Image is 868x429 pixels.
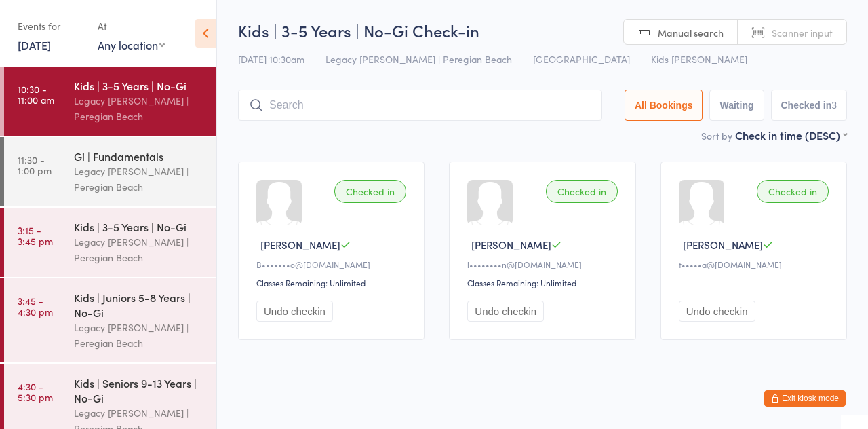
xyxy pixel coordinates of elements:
div: Kids | Seniors 9-13 Years | No-Gi [74,375,205,405]
span: Legacy [PERSON_NAME] | Peregian Beach [325,52,512,66]
span: Manual search [658,26,724,39]
span: [PERSON_NAME] [683,238,763,252]
time: 4:30 - 5:30 pm [18,381,53,403]
div: t•••••a@[DOMAIN_NAME] [679,259,833,270]
input: Search [238,90,602,121]
div: Legacy [PERSON_NAME] | Peregian Beach [74,164,205,195]
div: Any location [98,37,165,52]
button: All Bookings [625,90,703,121]
div: Gi | Fundamentals [74,149,205,164]
a: 10:30 -11:00 amKids | 3-5 Years | No-GiLegacy [PERSON_NAME] | Peregian Beach [4,67,216,136]
time: 10:30 - 11:00 am [18,83,54,105]
a: 3:45 -4:30 pmKids | Juniors 5-8 Years | No-GiLegacy [PERSON_NAME] | Peregian Beach [4,278,216,362]
div: B•••••••o@[DOMAIN_NAME] [256,259,410,270]
button: Undo checkin [679,301,755,322]
span: [PERSON_NAME] [260,238,340,252]
div: Classes Remaining: Unlimited [256,277,410,288]
div: 3 [831,100,837,111]
button: Exit kiosk mode [764,390,846,407]
div: Checked in [334,180,406,203]
div: At [98,15,165,37]
span: Scanner input [772,26,833,39]
a: [DATE] [18,37,51,52]
h2: Kids | 3-5 Years | No-Gi Check-in [238,19,847,41]
button: Checked in3 [771,90,848,121]
a: 11:30 -1:00 pmGi | FundamentalsLegacy [PERSON_NAME] | Peregian Beach [4,137,216,206]
div: Legacy [PERSON_NAME] | Peregian Beach [74,320,205,351]
a: 3:15 -3:45 pmKids | 3-5 Years | No-GiLegacy [PERSON_NAME] | Peregian Beach [4,208,216,277]
label: Sort by [701,129,732,143]
div: Legacy [PERSON_NAME] | Peregian Beach [74,93,205,124]
span: [DATE] 10:30am [238,52,304,66]
time: 3:15 - 3:45 pm [18,225,53,246]
div: Legacy [PERSON_NAME] | Peregian Beach [74,234,205,265]
time: 3:45 - 4:30 pm [18,295,53,317]
div: Kids | Juniors 5-8 Years | No-Gi [74,290,205,320]
span: [PERSON_NAME] [471,238,551,252]
div: Classes Remaining: Unlimited [467,277,621,288]
div: Checked in [546,180,618,203]
span: Kids [PERSON_NAME] [651,52,747,66]
time: 11:30 - 1:00 pm [18,154,52,176]
button: Undo checkin [256,301,333,322]
div: Events for [18,15,84,37]
div: Check in time (DESC) [735,128,847,143]
button: Waiting [709,90,764,121]
div: Kids | 3-5 Years | No-Gi [74,219,205,234]
div: Checked in [757,180,829,203]
div: Kids | 3-5 Years | No-Gi [74,78,205,93]
button: Undo checkin [467,301,544,322]
div: l••••••••n@[DOMAIN_NAME] [467,259,621,270]
span: [GEOGRAPHIC_DATA] [533,52,630,66]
